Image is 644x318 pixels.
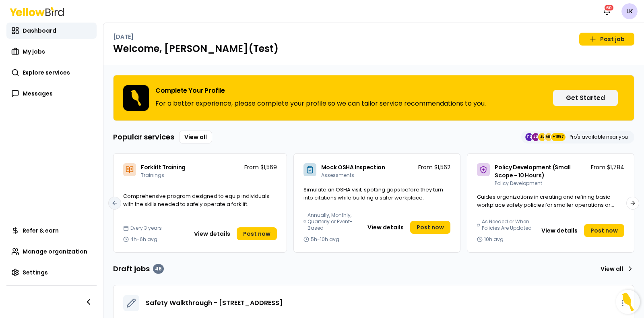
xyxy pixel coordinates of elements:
[495,180,542,187] span: Policy Development
[23,268,48,276] span: Settings
[6,44,97,60] a: My jobs
[303,186,443,202] span: Simulate an OSHA visit, spotting gaps before they turn into citations while building a safer work...
[153,264,164,274] div: 46
[597,262,634,275] a: View all
[410,221,450,234] a: Post now
[321,163,385,171] span: Mock OSHA Inspection
[179,131,212,143] a: View all
[6,243,97,260] a: Manage organization
[146,298,283,308] a: Safety Walkthrough - [STREET_ADDRESS]
[130,236,157,243] span: 4h-6h avg
[621,3,638,19] span: LK
[243,230,270,238] span: Post now
[23,48,45,56] span: My jobs
[155,99,486,108] p: For a better experience, please complete your profile so we can tailor service recommendations to...
[584,224,624,237] a: Post now
[244,163,277,171] p: From $1,569
[141,172,164,179] span: Trainings
[604,4,614,11] div: 60
[538,133,546,141] span: JL
[123,192,269,208] span: Comprehensive program designed to equip individuals with the skills needed to safely operate a fo...
[113,42,634,55] h1: Welcome, [PERSON_NAME](Test)
[23,89,53,98] span: Messages
[113,263,164,274] h3: Draft jobs
[532,133,540,141] span: JG
[590,227,618,235] span: Post now
[311,236,339,243] span: 5h-10h avg
[418,163,450,171] p: From $1,562
[477,193,614,216] span: Guides organizations in creating and refining basic workplace safety policies for smaller operati...
[545,133,553,141] span: MH
[6,264,97,281] a: Settings
[6,23,97,39] a: Dashboard
[570,134,628,140] p: Pro's available near you
[363,221,409,234] button: View details
[591,163,624,171] p: From $1,784
[189,227,235,240] button: View details
[616,290,640,314] button: Open Resource Center
[579,33,634,46] a: Post job
[417,223,444,231] span: Post now
[553,90,618,106] button: Get Started
[484,236,504,243] span: 10h avg
[130,225,162,231] span: Every 3 years
[113,131,174,143] h3: Popular services
[321,172,354,179] span: Assessments
[495,163,570,179] span: Policy Development (Small Scope - 10 Hours)
[6,85,97,102] a: Messages
[113,75,634,121] div: Complete Your ProfileFor a better experience, please complete your profile so we can tailor servi...
[141,163,186,171] span: Forklift Training
[23,27,56,35] span: Dashboard
[6,222,97,239] a: Refer & earn
[482,218,533,231] span: As Needed or When Policies Are Updated
[155,87,486,94] h3: Complete Your Profile
[553,133,564,141] span: +1957
[599,3,615,19] button: 60
[6,64,97,81] a: Explore services
[525,133,533,141] span: TC
[23,247,87,256] span: Manage organization
[113,33,134,41] p: [DATE]
[308,212,359,231] span: Annually, Monthly, Quarterly or Event-Based
[537,224,582,237] button: View details
[23,227,59,235] span: Refer & earn
[237,227,277,240] a: Post now
[23,69,70,77] span: Explore services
